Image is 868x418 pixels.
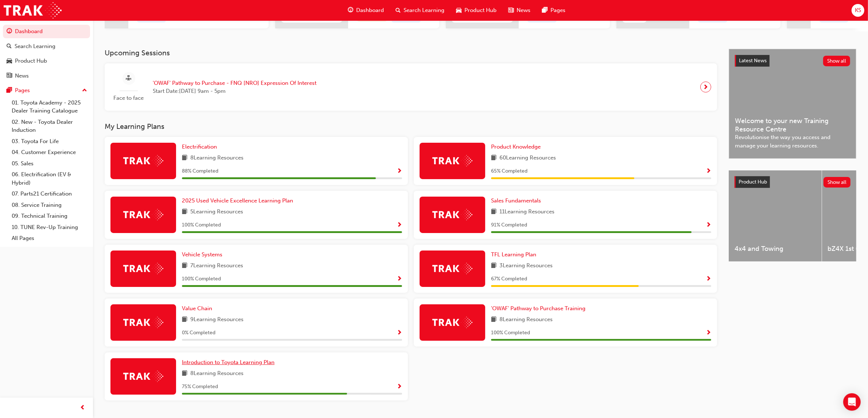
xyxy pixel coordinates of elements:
[3,25,90,38] a: Dashboard
[397,222,402,229] span: Show Progress
[348,6,353,15] span: guage-icon
[491,197,541,204] span: Sales Fundamentals
[739,58,767,64] span: Latest News
[735,133,850,150] span: Revolutionise the way you access and manage your learning resources.
[182,251,225,259] a: Vehicle Systems
[491,154,497,163] span: book-icon
[182,305,212,312] span: Value Chain
[456,6,462,15] span: car-icon
[9,169,90,188] a: 06. Electrification (EV & Hybrid)
[855,6,861,15] span: KS
[491,304,588,313] a: 'OWAF' Pathway to Purchase Training
[703,82,709,92] span: next-icon
[491,305,585,312] span: 'OWAF' Pathway to Purchase Training
[404,6,444,15] span: Search Learning
[706,168,711,175] span: Show Progress
[735,117,850,133] span: Welcome to your new Training Resource Centre
[397,330,402,336] span: Show Progress
[182,275,221,283] span: 100 % Completed
[182,154,187,163] span: book-icon
[182,208,187,217] span: book-icon
[3,23,90,84] button: DashboardSearch LearningProduct HubNews
[499,208,554,217] span: 11 Learning Resources
[542,6,548,15] span: pages-icon
[3,54,90,68] a: Product Hub
[499,315,553,324] span: 8 Learning Resources
[3,40,90,53] a: Search Learning
[739,179,767,185] span: Product Hub
[491,329,530,337] span: 100 % Completed
[464,6,497,15] span: Product Hub
[390,3,450,18] a: search-iconSearch Learning
[9,158,90,169] a: 05. Sales
[550,6,565,15] span: Pages
[824,177,851,188] button: Show all
[491,251,536,258] span: TFL Learning Plan
[7,28,12,35] span: guage-icon
[9,222,90,233] a: 10. TUNE Rev-Up Training
[706,275,711,284] button: Show Progress
[735,176,851,188] a: Product HubShow all
[491,143,541,150] span: Product Knowledge
[15,42,55,51] div: Search Learning
[396,6,401,15] span: search-icon
[15,72,29,80] div: News
[7,87,12,94] span: pages-icon
[491,275,527,283] span: 67 % Completed
[491,251,539,259] a: TFL Learning Plan
[706,167,711,176] button: Show Progress
[432,155,472,166] img: Trak
[153,79,316,87] span: 'OWAF' Pathway to Purchase - FNQ [NRO] Expression Of Interest
[706,276,711,283] span: Show Progress
[9,233,90,244] a: All Pages
[182,304,215,313] a: Value Chain
[491,167,528,176] span: 65 % Completed
[3,69,90,83] a: News
[123,263,163,274] img: Trak
[105,49,717,57] h3: Upcoming Sessions
[397,328,402,338] button: Show Progress
[182,369,187,378] span: book-icon
[491,315,497,324] span: book-icon
[182,197,293,204] span: 2025 Used Vehicle Excellence Learning Plan
[190,154,244,163] span: 8 Learning Resources
[182,143,220,151] a: Electrification
[3,84,90,97] button: Pages
[182,329,215,337] span: 0 % Completed
[729,170,822,261] a: 4x4 and Towing
[9,200,90,211] a: 08. Service Training
[190,261,243,271] span: 7 Learning Resources
[190,315,244,324] span: 9 Learning Resources
[432,209,472,220] img: Trak
[9,136,90,147] a: 03. Toyota For Life
[499,154,556,163] span: 60 Learning Resources
[182,315,187,324] span: book-icon
[182,221,221,229] span: 100 % Completed
[706,222,711,229] span: Show Progress
[110,69,711,105] a: Face to face'OWAF' Pathway to Purchase - FNQ [NRO] Expression Of InterestStart Date:[DATE] 9am - 5pm
[397,384,402,390] span: Show Progress
[7,58,12,64] span: car-icon
[15,86,30,95] div: Pages
[9,147,90,158] a: 04. Customer Experience
[190,208,243,217] span: 5 Learning Resources
[502,3,536,18] a: news-iconNews
[491,143,544,151] a: Product Knowledge
[105,122,717,131] h3: My Learning Plans
[342,3,390,18] a: guage-iconDashboard
[536,3,571,18] a: pages-iconPages
[852,4,864,17] button: KS
[182,383,218,391] span: 75 % Completed
[4,2,62,19] img: Trak
[7,73,12,79] span: news-icon
[182,197,296,205] a: 2025 Used Vehicle Excellence Learning Plan
[517,6,530,15] span: News
[110,94,147,102] span: Face to face
[491,261,497,271] span: book-icon
[182,251,222,258] span: Vehicle Systems
[491,221,527,229] span: 91 % Completed
[80,403,86,413] span: prev-icon
[508,6,514,15] span: news-icon
[9,188,90,200] a: 07. Parts21 Certification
